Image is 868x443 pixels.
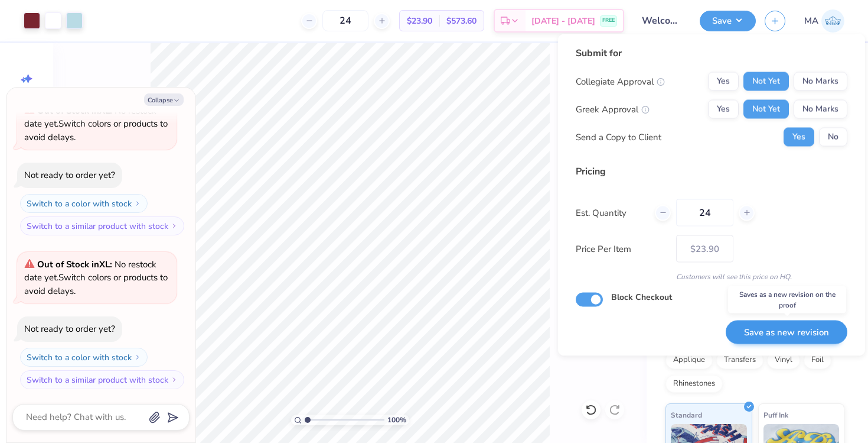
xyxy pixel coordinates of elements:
[665,351,713,369] div: Applique
[821,9,844,33] img: Mittali Arora
[576,75,665,88] div: Collegiate Approval
[171,376,178,383] img: Switch to a similar product with stock
[407,15,432,27] span: $23.90
[611,291,672,303] label: Block Checkout
[763,409,788,421] span: Puff Ink
[804,14,818,28] span: MA
[784,128,814,147] button: Yes
[700,11,756,31] button: Save
[671,409,702,421] span: Standard
[743,100,789,119] button: Not Yet
[576,164,847,179] div: Pricing
[24,258,168,297] span: Switch colors or products to avoid delays.
[531,15,595,27] span: [DATE] - [DATE]
[576,102,650,116] div: Greek Approval
[20,194,148,213] button: Switch to a color with stock
[576,130,661,144] div: Send a Copy to Client
[576,46,847,60] div: Submit for
[20,216,184,235] button: Switch to a similar product with stock
[144,93,184,106] button: Collapse
[794,72,847,91] button: No Marks
[387,415,406,425] span: 100 %
[708,72,739,91] button: Yes
[24,105,168,143] span: Switch colors or products to avoid delays.
[24,323,115,335] div: Not ready to order yet?
[726,320,847,344] button: Save as new revision
[743,72,789,91] button: Not Yet
[804,9,844,33] a: MA
[794,100,847,119] button: No Marks
[708,100,739,119] button: Yes
[446,15,477,27] span: $573.60
[716,351,763,369] div: Transfers
[171,222,178,229] img: Switch to a similar product with stock
[665,375,723,393] div: Rhinestones
[24,169,115,181] div: Not ready to order yet?
[576,206,646,219] label: Est. Quantity
[37,105,115,117] strong: Out of Stock in XL :
[576,271,847,282] div: Customers will see this price on HQ.
[767,351,800,369] div: Vinyl
[633,9,691,33] input: Untitled Design
[602,17,615,25] span: FREE
[20,348,148,367] button: Switch to a color with stock
[134,200,141,207] img: Switch to a color with stock
[576,242,667,256] label: Price Per Item
[322,10,368,31] input: – –
[37,258,115,270] strong: Out of Stock in XL :
[819,128,847,147] button: No
[804,351,831,369] div: Foil
[676,199,733,227] input: – –
[728,286,846,313] div: Saves as a new revision on the proof
[134,354,141,361] img: Switch to a color with stock
[20,370,184,389] button: Switch to a similar product with stock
